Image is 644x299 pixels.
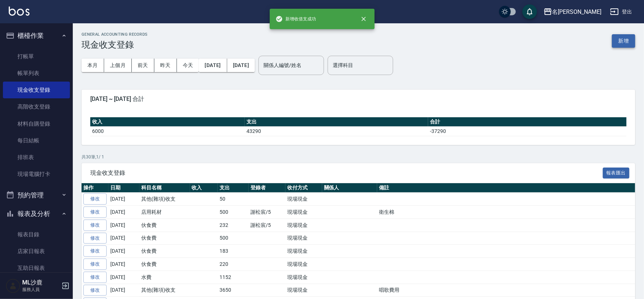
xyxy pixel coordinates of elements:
td: 220 [218,258,249,271]
button: 本月 [82,59,104,72]
a: 修改 [83,285,107,296]
a: 修改 [83,233,107,244]
td: -37290 [428,126,627,136]
button: 今天 [177,59,199,72]
img: Person [6,279,20,293]
th: 操作 [82,183,108,193]
td: 50 [218,193,249,206]
td: 1152 [218,271,249,284]
td: 500 [218,206,249,219]
td: 183 [218,245,249,258]
a: 店家日報表 [3,243,70,260]
td: [DATE] [108,219,139,232]
td: [DATE] [108,271,139,284]
button: 名[PERSON_NAME] [541,4,604,19]
th: 備註 [377,183,635,193]
button: 預約管理 [3,186,70,205]
th: 關係人 [322,183,377,193]
a: 打帳單 [3,48,70,65]
button: 上個月 [104,59,132,72]
td: 6000 [90,126,245,136]
td: 現場現金 [285,271,322,284]
td: 伙食費 [139,245,190,258]
td: 43290 [245,126,428,136]
td: 232 [218,219,249,232]
a: 新增 [612,37,635,44]
th: 收付方式 [285,183,322,193]
td: 唱歌費用 [377,284,635,297]
th: 合計 [428,117,627,127]
th: 收入 [190,183,218,193]
td: 500 [218,232,249,245]
td: [DATE] [108,232,139,245]
a: 互助日報表 [3,260,70,276]
a: 帳單列表 [3,65,70,82]
button: 新增 [612,34,635,48]
td: 水費 [139,271,190,284]
td: [DATE] [108,258,139,271]
button: save [522,4,537,19]
a: 修改 [83,245,107,257]
a: 材料自購登錄 [3,115,70,132]
td: 現場現金 [285,206,322,219]
th: 支出 [218,183,249,193]
img: Logo [9,7,29,16]
p: 共 30 筆, 1 / 1 [82,154,635,160]
button: [DATE] [227,59,255,72]
td: 現場現金 [285,219,322,232]
td: 現場現金 [285,284,322,297]
a: 修改 [83,193,107,205]
td: 其他(雜項)收支 [139,284,190,297]
td: 其他(雜項)收支 [139,193,190,206]
th: 日期 [108,183,139,193]
td: [DATE] [108,206,139,219]
a: 修改 [83,206,107,218]
a: 排班表 [3,149,70,166]
td: 衛生棉 [377,206,635,219]
td: 3650 [218,284,249,297]
td: 伙食費 [139,232,190,245]
td: 謝松宸/5 [249,206,285,219]
td: 現場現金 [285,245,322,258]
td: 現場現金 [285,193,322,206]
a: 修改 [83,272,107,283]
div: 名[PERSON_NAME] [552,7,601,16]
span: 現金收支登錄 [90,169,603,177]
button: [DATE] [199,59,227,72]
a: 報表匯出 [603,169,630,176]
p: 服務人員 [22,286,59,293]
button: 登出 [607,5,635,19]
a: 修改 [83,259,107,270]
th: 支出 [245,117,428,127]
td: 伙食費 [139,219,190,232]
h3: 現金收支登錄 [82,40,148,50]
th: 登錄者 [249,183,285,193]
h5: ML沙鹿 [22,279,59,286]
a: 報表目錄 [3,226,70,243]
button: close [356,11,372,27]
td: 現場現金 [285,232,322,245]
a: 高階收支登錄 [3,98,70,115]
th: 科目名稱 [139,183,190,193]
td: 店用耗材 [139,206,190,219]
button: 前天 [132,59,154,72]
td: [DATE] [108,193,139,206]
td: 現場現金 [285,258,322,271]
a: 現金收支登錄 [3,82,70,98]
a: 每日結帳 [3,132,70,149]
a: 修改 [83,220,107,231]
button: 昨天 [154,59,177,72]
span: 新增收借支成功 [276,15,316,23]
td: [DATE] [108,245,139,258]
button: 報表及分析 [3,204,70,223]
span: [DATE] ~ [DATE] 合計 [90,95,627,103]
a: 現場電腦打卡 [3,166,70,182]
td: 謝松宸/5 [249,219,285,232]
th: 收入 [90,117,245,127]
h2: GENERAL ACCOUNTING RECORDS [82,32,148,37]
button: 櫃檯作業 [3,26,70,45]
td: 伙食費 [139,258,190,271]
button: 報表匯出 [603,168,630,179]
td: [DATE] [108,284,139,297]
